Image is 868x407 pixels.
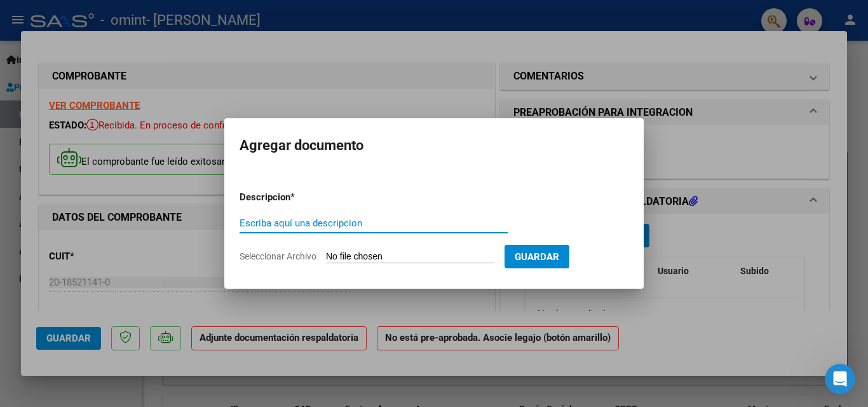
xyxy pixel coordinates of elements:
button: Guardar [505,245,569,268]
p: Descripcion [240,190,356,205]
span: Seleccionar Archivo [240,251,316,261]
span: Guardar [515,251,559,263]
h2: Agregar documento [240,134,628,158]
iframe: Intercom live chat [825,364,855,394]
